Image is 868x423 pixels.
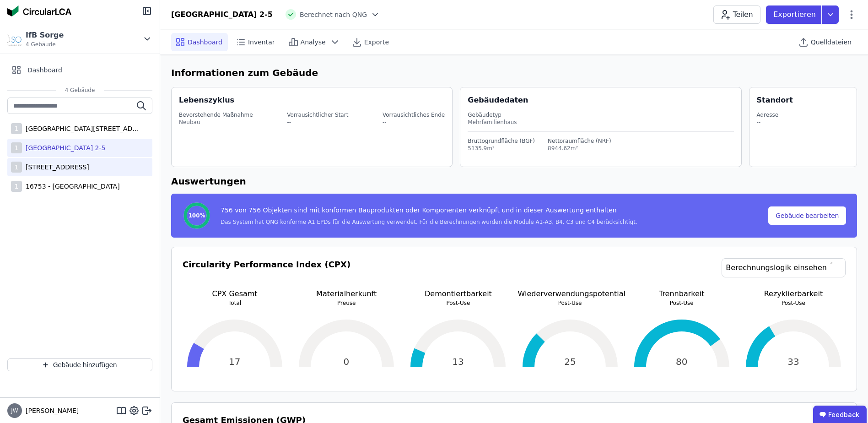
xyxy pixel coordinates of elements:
p: Rezyklierbarkeit [741,288,846,299]
button: Gebäude hinzufügen [7,358,152,371]
span: Inventar [248,38,275,47]
div: 1 [11,162,22,173]
p: Exportieren [773,9,818,20]
h6: Auswertungen [171,174,857,188]
div: 1 [11,123,22,134]
div: Neubau [179,119,253,126]
button: Teilen [713,5,760,24]
span: 4 Gebäude [56,87,104,94]
span: Dashboard [27,65,62,75]
div: Lebenszyklus [179,95,234,106]
div: Gebäudetyp [468,111,733,119]
div: Nettoraumfläche (NRF) [548,137,611,145]
p: Wiederverwendungspotential [518,288,622,299]
div: -- [287,119,348,126]
p: CPX Gesamt [183,288,287,299]
div: Bruttogrundfläche (BGF) [468,137,535,145]
div: 1 [11,142,22,153]
span: 4 Gebäude [26,41,64,48]
p: Post-Use [518,299,622,307]
span: Dashboard [188,38,222,47]
h3: Circularity Performance Index (CPX) [183,258,350,288]
div: -- [383,119,445,126]
span: Quelldateien [811,38,852,47]
p: Post-Use [741,299,846,307]
div: 1 [11,181,22,192]
div: 8944.62m² [548,145,611,152]
p: Demontiertbarkeit [406,288,510,299]
div: Adresse [757,111,779,119]
div: [STREET_ADDRESS] [22,163,89,172]
div: Vorrausichtliches Ende [383,111,445,119]
p: Post-Use [630,299,734,307]
span: Berechnet nach QNG [300,10,367,19]
div: Vorrausichtlicher Start [287,111,348,119]
div: Mehrfamilienhaus [468,119,733,126]
div: [GEOGRAPHIC_DATA] 2-5 [171,9,273,20]
button: Gebäude bearbeiten [768,206,846,225]
p: Post-Use [406,299,510,307]
span: JW [11,408,18,413]
h6: Informationen zum Gebäude [171,66,857,80]
span: Exporte [364,38,389,47]
div: [GEOGRAPHIC_DATA] 2-5 [22,143,105,152]
span: [PERSON_NAME] [22,406,79,415]
p: Preuse [294,299,399,307]
div: -- [757,119,779,126]
div: Bevorstehende Maßnahme [179,111,253,119]
div: Gebäudedaten [468,95,741,106]
div: [GEOGRAPHIC_DATA][STREET_ADDRESS] [22,124,141,133]
div: 756 von 756 Objekten sind mit konformen Bauprodukten oder Komponenten verknüpft und in dieser Aus... [221,206,637,218]
img: IfB Sorge [7,32,22,46]
span: 100% [188,212,205,219]
span: Analyse [301,38,326,47]
a: Berechnungslogik einsehen [722,258,846,277]
div: IfB Sorge [26,30,64,41]
p: Trennbarkeit [630,288,734,299]
p: Materialherkunft [294,288,399,299]
div: Standort [757,95,793,106]
div: 16753 - [GEOGRAPHIC_DATA] [22,182,120,191]
div: 5135.9m² [468,145,535,152]
p: Total [183,299,287,307]
img: Concular [7,5,71,16]
div: Das System hat QNG konforme A1 EPDs für die Auswertung verwendet. Für die Berechnungen wurden die... [221,218,637,226]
